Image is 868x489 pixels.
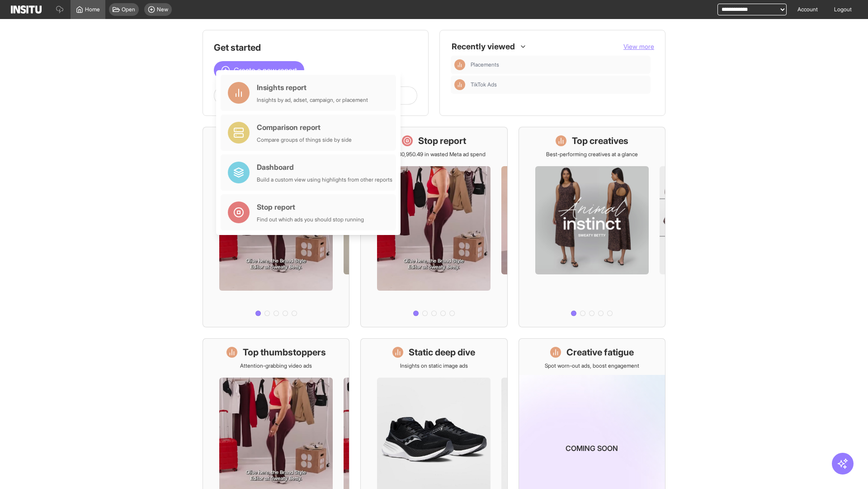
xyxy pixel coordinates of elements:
[257,176,392,183] div: Build a custom view using highlights from other reports
[257,122,352,133] div: Comparison report
[471,81,647,88] span: TikTok Ads
[454,59,465,70] div: Insights
[400,362,468,369] p: Insights on static image ads
[214,61,304,79] button: Create a new report
[240,362,312,369] p: Attention-grabbing video ads
[623,42,654,51] button: View more
[257,216,364,223] div: Find out which ads you should stop running
[454,79,465,90] div: Insights
[257,201,364,212] div: Stop report
[243,346,326,359] h1: Top thumbstoppers
[122,6,135,13] span: Open
[471,61,499,68] span: Placements
[214,41,417,54] h1: Get started
[257,162,392,173] div: Dashboard
[257,136,352,144] div: Compare groups of things side by side
[418,134,466,147] h1: Stop report
[11,5,42,14] img: Logo
[234,65,297,76] span: Create a new report
[157,6,168,13] span: New
[257,82,368,93] div: Insights report
[203,127,349,327] a: What's live nowSee all active ads instantly
[519,127,665,327] a: Top creativesBest-performing creatives at a glance
[623,43,654,50] span: View more
[382,151,486,158] p: Save £30,950.49 in wasted Meta ad spend
[546,151,638,158] p: Best-performing creatives at a glance
[360,127,507,327] a: Stop reportSave £30,950.49 in wasted Meta ad spend
[409,346,475,359] h1: Static deep dive
[257,96,368,104] div: Insights by ad, adset, campaign, or placement
[85,6,100,13] span: Home
[471,81,497,88] span: TikTok Ads
[572,134,628,147] h1: Top creatives
[471,61,647,68] span: Placements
